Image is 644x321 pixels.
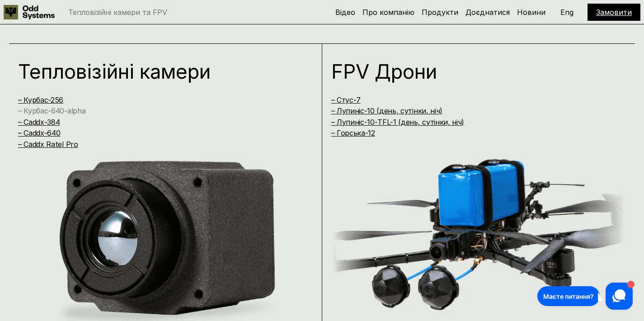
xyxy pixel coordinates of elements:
a: – Стус-7 [331,95,361,104]
p: Eng [560,9,573,16]
a: – Лупиніс-10-TFL-1 (день, сутінки, ніч) [331,118,465,127]
a: Про компанію [362,8,414,17]
h1: Тепловізійні камери [18,61,295,81]
h1: FPV Дрони [331,61,608,81]
a: – Курбас-640-alpha [18,106,85,115]
a: Відео [335,8,355,17]
a: – Курбас-256 [18,95,63,104]
a: Продукти [422,8,458,17]
p: Тепловізійні камери та FPV [68,9,167,16]
a: – Caddx-640 [18,128,60,137]
a: Замовити [596,8,632,17]
a: – Горська-12 [331,128,375,137]
a: – Caddx-384 [18,118,60,127]
iframe: HelpCrunch [535,280,635,312]
a: – Caddx Ratel Pro [18,140,78,149]
a: – Лупиніс-10 (день, сутінки, ніч) [331,106,442,115]
a: Доєднатися [465,8,510,17]
a: Новини [517,8,545,17]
